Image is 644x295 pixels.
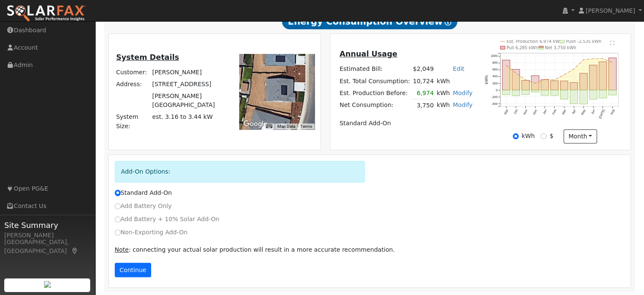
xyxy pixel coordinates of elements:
a: Edit [453,65,464,72]
circle: onclick="" [603,58,604,59]
td: 10,724 [412,75,435,87]
rect: onclick="" [551,90,558,96]
td: kWh [435,75,474,87]
td: System Size: [115,111,151,132]
rect: onclick="" [561,81,568,90]
text: Push -2,535 kWh [566,39,602,44]
rect: onclick="" [589,90,597,99]
input: Add Battery + 10% Solar Add-On [115,216,121,222]
text: Est. Production 6,974 kWh [507,39,562,44]
text: [DATE] [598,109,606,119]
rect: onclick="" [531,76,539,90]
td: kWh [435,99,451,112]
rect: onclick="" [589,65,597,90]
td: [PERSON_NAME] [151,66,227,78]
circle: onclick="" [535,82,536,84]
button: Continue [115,263,151,277]
circle: onclick="" [612,62,613,63]
td: Customer: [115,66,151,78]
td: 3,750 [412,99,435,112]
text: Oct [513,109,519,115]
a: Modify [453,90,473,96]
td: [STREET_ADDRESS] [151,79,227,90]
text: Pull 6,285 kWh [507,45,538,50]
td: $2,049 [412,63,435,75]
button: Keyboard shortcuts [266,124,272,129]
text: Jun [590,109,596,115]
text: Mar [561,109,567,115]
rect: onclick="" [522,90,529,94]
td: Est. Production Before: [338,87,411,99]
img: Google [241,118,269,129]
text: Sep [503,109,509,115]
img: SolarFax [6,5,86,22]
u: Annual Usage [340,50,397,58]
circle: onclick="" [554,79,555,81]
circle: onclick="" [544,79,546,80]
rect: onclick="" [502,60,510,90]
text: Apr [571,109,577,115]
label: Add Battery Only [115,202,172,211]
circle: onclick="" [525,79,526,81]
td: kWh [435,87,451,99]
text: 0 [496,88,498,92]
rect: onclick="" [522,80,529,90]
input: kWh [513,133,519,139]
rect: onclick="" [570,82,578,90]
circle: onclick="" [593,58,594,59]
span: Site Summary [4,219,91,231]
text: kWh [485,75,489,84]
label: Non-Exporting Add-On [115,228,188,237]
td: System Size [151,111,227,132]
td: Estimated Bill: [338,63,411,75]
rect: onclick="" [609,90,616,95]
rect: onclick="" [531,90,539,92]
td: Address: [115,79,151,90]
rect: onclick="" [561,90,568,99]
rect: onclick="" [512,69,520,90]
rect: onclick="" [609,58,616,90]
rect: onclick="" [512,90,520,96]
input: Add Battery Only [115,203,121,209]
rect: onclick="" [551,81,558,90]
a: Terms (opens in new tab) [300,124,312,129]
text: 800 [492,61,498,65]
div: [PERSON_NAME] [4,231,91,240]
circle: onclick="" [583,59,584,60]
text:  [610,40,615,45]
span: est. 3.16 to 3.44 kW [152,113,213,120]
rect: onclick="" [599,62,607,90]
rect: onclick="" [502,90,510,95]
div: Add-On Options: [115,161,365,183]
label: $ [550,132,553,140]
input: $ [541,133,547,139]
rect: onclick="" [541,90,549,96]
input: Non-Exporting Add-On [115,230,121,236]
rect: onclick="" [599,90,607,98]
td: 6,974 [412,87,435,99]
text: Jan [542,109,547,115]
circle: onclick="" [573,68,575,70]
text: Net 3,750 kWh [545,45,576,50]
rect: onclick="" [541,80,549,90]
td: Net Consumption: [338,99,411,112]
circle: onclick="" [564,74,565,76]
rect: onclick="" [580,90,587,104]
div: [GEOGRAPHIC_DATA], [GEOGRAPHIC_DATA] [4,238,91,256]
text: May [580,109,586,116]
text: 400 [492,74,498,78]
button: month [564,129,597,144]
text: Nov [522,109,528,115]
button: Map Data [277,124,295,129]
td: [PERSON_NAME][GEOGRAPHIC_DATA] [151,90,227,111]
label: kWh [522,132,535,140]
circle: onclick="" [506,65,507,66]
text: -400 [492,102,498,106]
i: Show Help [445,19,451,25]
input: Standard Add-On [115,190,121,196]
text: 600 [492,67,498,71]
label: Standard Add-On [115,188,172,197]
text: Dec [532,109,538,115]
td: Est. Total Consumption: [338,75,411,87]
text: -200 [492,95,498,99]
